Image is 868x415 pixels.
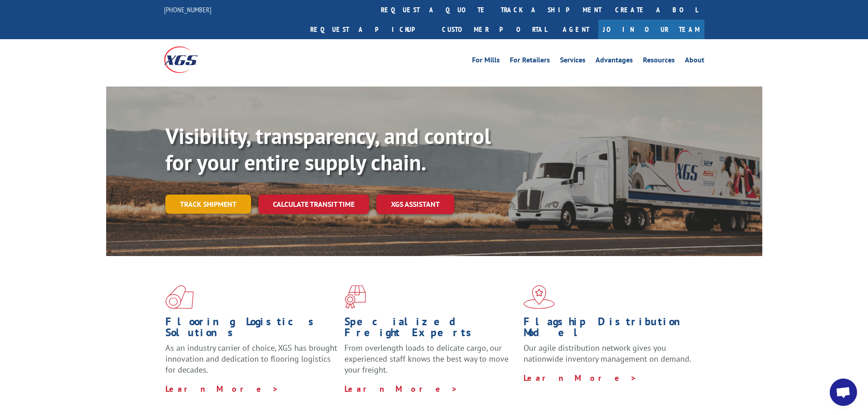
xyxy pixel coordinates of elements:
[524,343,691,364] span: Our agile distribution network gives you nationwide inventory management on demand.
[344,384,458,394] a: Learn More >
[643,56,675,67] a: Resources
[344,316,517,343] h1: Specialized Freight Experts
[258,195,369,214] a: Calculate transit time
[165,384,279,394] a: Learn More >
[165,122,491,176] b: Visibility, transparency, and control for your entire supply chain.
[596,56,633,67] a: Advantages
[554,20,598,39] a: Agent
[830,379,857,406] div: Open chat
[435,20,554,39] a: Customer Portal
[524,373,637,383] a: Learn More >
[472,56,500,67] a: For Mills
[560,56,586,67] a: Services
[165,316,338,343] h1: Flooring Logistics Solutions
[524,316,696,343] h1: Flagship Distribution Model
[685,56,704,67] a: About
[344,285,366,309] img: xgs-icon-focused-on-flooring-red
[598,20,704,39] a: Join Our Team
[164,5,211,14] a: [PHONE_NUMBER]
[303,20,435,39] a: Request a pickup
[165,195,251,214] a: Track shipment
[165,343,337,375] span: As an industry carrier of choice, XGS has brought innovation and dedication to flooring logistics...
[524,285,555,309] img: xgs-icon-flagship-distribution-model-red
[165,285,194,309] img: xgs-icon-total-supply-chain-intelligence-red
[344,343,517,383] p: From overlength loads to delicate cargo, our experienced staff knows the best way to move your fr...
[376,195,454,214] a: XGS ASSISTANT
[510,56,550,67] a: For Retailers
